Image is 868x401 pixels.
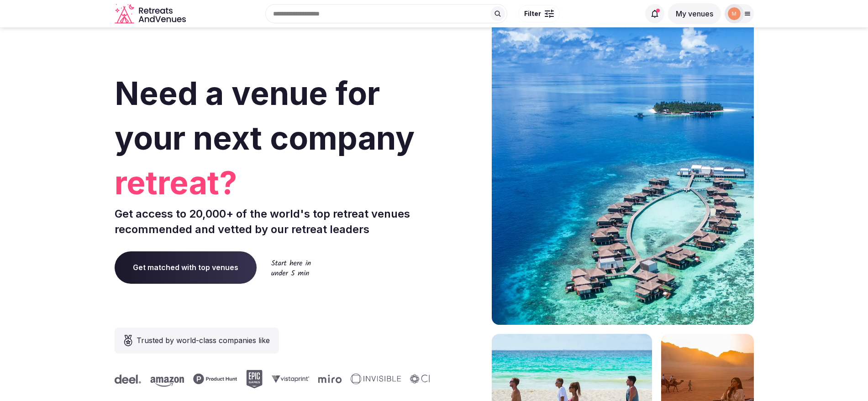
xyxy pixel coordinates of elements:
p: Get access to 20,000+ of the world's top retreat venues recommended and vetted by our retreat lea... [115,206,431,237]
svg: Invisible company logo [350,374,400,385]
svg: Epic Games company logo [246,370,262,388]
button: My venues [668,3,721,24]
img: Start here in under 5 min [271,260,311,276]
a: Get matched with top venues [115,251,257,283]
button: Filter [518,5,560,22]
svg: Deel company logo [114,375,141,384]
span: Trusted by world-class companies like [137,335,270,346]
a: My venues [668,9,721,18]
a: Visit the homepage [115,4,188,24]
span: retreat? [115,161,431,205]
svg: Vistaprint company logo [271,375,309,383]
span: Filter [524,9,541,18]
svg: Miro company logo [318,375,341,383]
svg: Retreats and Venues company logo [115,4,188,24]
img: marina [728,7,741,20]
span: Need a venue for your next company [115,74,415,157]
